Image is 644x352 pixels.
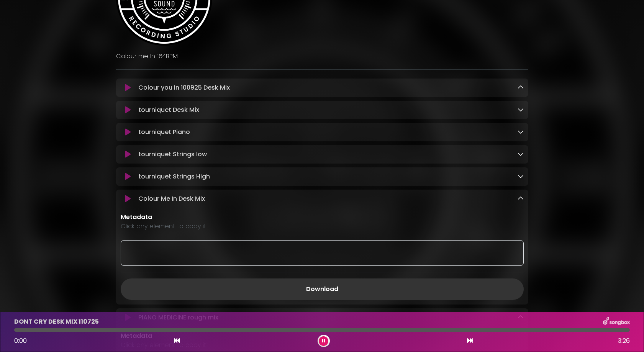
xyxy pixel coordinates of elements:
[121,222,524,231] p: Click any element to copy it
[138,83,230,92] p: Colour you in 100925 Desk Mix
[116,52,528,61] p: Colour me In 164BPM
[138,128,190,137] p: tourniquet Piano
[138,172,210,181] p: tourniquet Strings High
[603,317,630,327] img: songbox-logo-white.png
[14,317,99,326] p: DONT CRY DESK MIX 110725
[138,105,199,115] p: tourniquet Desk Mix
[121,213,524,222] p: Metadata
[121,278,524,300] a: Download
[14,336,27,345] span: 0:00
[138,194,205,203] p: Colour Me In Desk Mix
[618,336,630,345] span: 3:26
[138,150,207,159] p: tourniquet Strings low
